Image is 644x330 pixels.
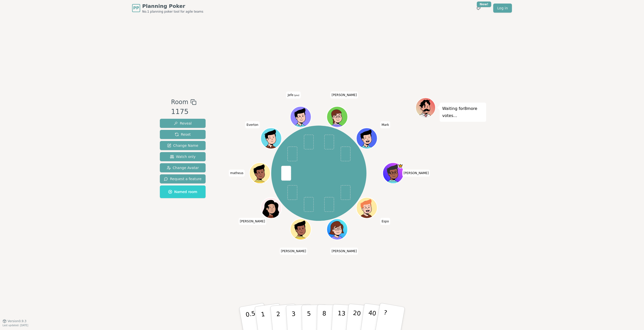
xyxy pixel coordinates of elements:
span: Rafael is the host [398,163,403,169]
span: Named room [168,189,197,194]
span: Change Avatar [167,165,199,170]
span: Click to change your name [280,248,307,255]
span: PP [133,5,139,11]
span: Watch only [170,154,196,159]
span: Click to change your name [380,121,390,128]
button: Request a feature [160,174,206,183]
span: Click to change your name [330,91,358,99]
button: Click to change your avatar [291,107,310,127]
span: Reveal [174,121,192,126]
button: Reset [160,130,206,139]
span: Planning Poker [142,3,203,10]
span: Click to change your name [286,91,301,99]
span: Click to change your name [239,218,266,225]
button: Change Avatar [160,163,206,172]
span: Reset [175,132,191,137]
p: Waiting for 8 more votes... [442,105,484,119]
button: Reveal [160,119,206,128]
span: Last updated: [DATE] [3,324,28,327]
button: Version0.9.3 [3,319,27,323]
button: New! [474,4,483,13]
span: Version 0.9.3 [8,319,27,323]
span: Request a feature [164,176,202,181]
span: Click to change your name [330,248,358,255]
span: (you) [293,94,300,97]
span: Room [171,98,188,107]
button: Change Name [160,141,206,150]
button: Named room [160,185,206,198]
span: Click to change your name [229,170,245,177]
span: Click to change your name [245,121,260,128]
div: New! [477,2,491,7]
span: Click to change your name [402,170,430,177]
button: Watch only [160,152,206,161]
span: Click to change your name [380,218,390,225]
div: 1175 [171,107,196,117]
a: Log in [493,4,512,13]
a: PPPlanning PokerNo.1 planning poker tool for agile teams [132,3,203,14]
span: No.1 planning poker tool for agile teams [142,10,203,14]
span: Change Name [167,143,198,148]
